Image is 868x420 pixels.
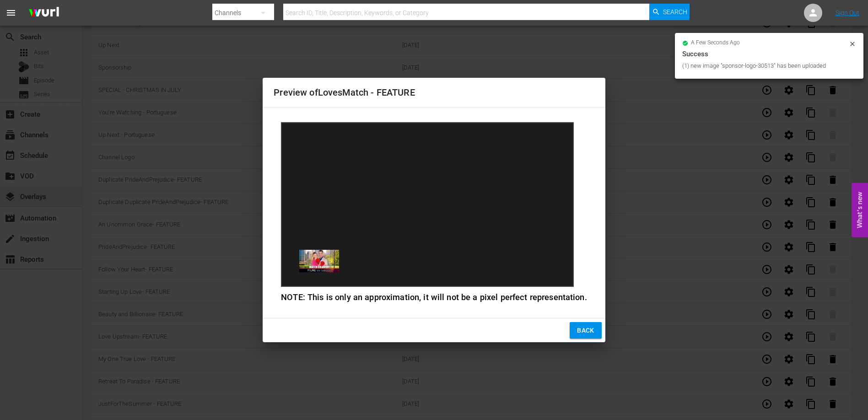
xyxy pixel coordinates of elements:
span: Search [663,4,687,20]
div: (1) new image "sponsor-logo-30513" has been uploaded [682,61,846,70]
img: 1042-sponsor-logo-30513_v1.jpg [299,250,339,272]
span: menu [5,7,16,18]
div: NOTE: This is only an approximation, it will not be a pixel perfect representation. [281,291,587,303]
button: Open Feedback Widget [852,183,868,237]
span: Back [577,325,594,336]
span: a few seconds ago [691,39,740,47]
a: Sign Out [836,9,859,16]
img: ans4CAIJ8jUAAAAAAAAAAAAAAAAAAAAAAAAgQb4GAAAAAAAAAAAAAAAAAAAAAAAAJMjXAAAAAAAAAAAAAAAAAAAAAAAAgAT5G... [22,2,66,24]
div: Success [682,48,856,59]
h2: Preview of LovesMatch - FEATURE [274,85,594,100]
button: Back [570,322,602,339]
